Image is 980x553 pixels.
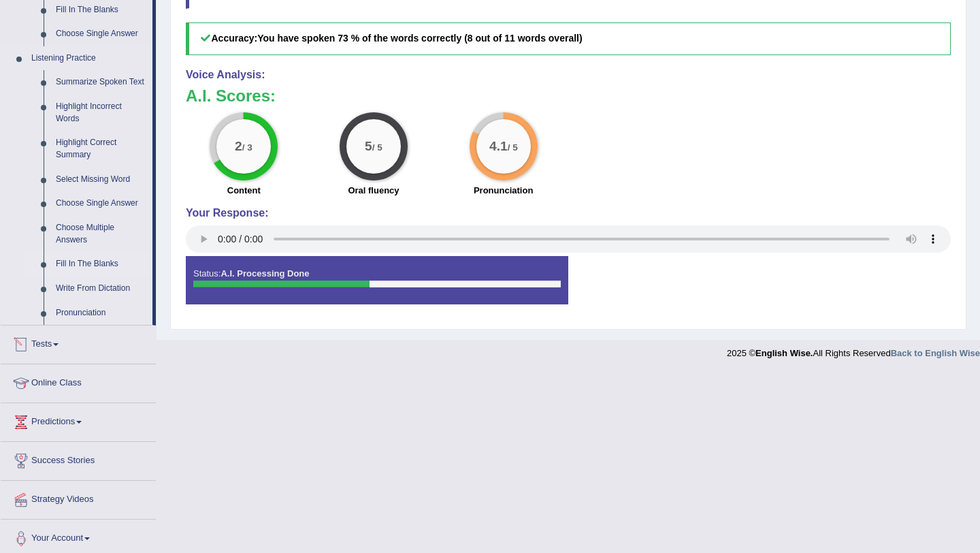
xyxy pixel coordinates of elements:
[50,301,152,326] a: Pronunciation
[50,216,152,252] a: Choose Multiple Answers
[186,256,568,304] div: Status:
[186,22,951,54] h5: Accuracy:
[186,69,951,81] h4: Voice Analysis:
[372,142,382,153] small: / 5
[348,184,399,197] label: Oral fluency
[50,191,152,216] a: Choose Single Answer
[186,86,276,105] b: A.I. Scores:
[235,138,242,153] big: 2
[50,276,152,301] a: Write From Dictation
[186,207,951,219] h4: Your Response:
[1,364,156,398] a: Online Class
[220,268,309,279] strong: A.I. Processing Done
[227,184,261,197] label: Content
[1,403,156,437] a: Predictions
[1,442,156,476] a: Success Stories
[1,326,156,360] a: Tests
[1,481,156,515] a: Strategy Videos
[727,340,980,360] div: 2025 © All Rights Reserved
[489,138,508,153] big: 4.1
[50,131,152,167] a: Highlight Correct Summary
[257,33,582,44] b: You have spoken 73 % of the words correctly (8 out of 11 words overall)
[50,95,152,131] a: Highlight Incorrect Words
[242,142,252,153] small: / 3
[474,184,533,197] label: Pronunciation
[50,22,152,46] a: Choose Single Answer
[50,252,152,276] a: Fill In The Blanks
[50,70,152,95] a: Summarize Spoken Text
[507,142,517,153] small: / 5
[50,168,152,192] a: Select Missing Word
[365,138,372,153] big: 5
[25,46,152,71] a: Listening Practice
[891,348,980,358] a: Back to English Wise
[755,348,813,358] strong: English Wise.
